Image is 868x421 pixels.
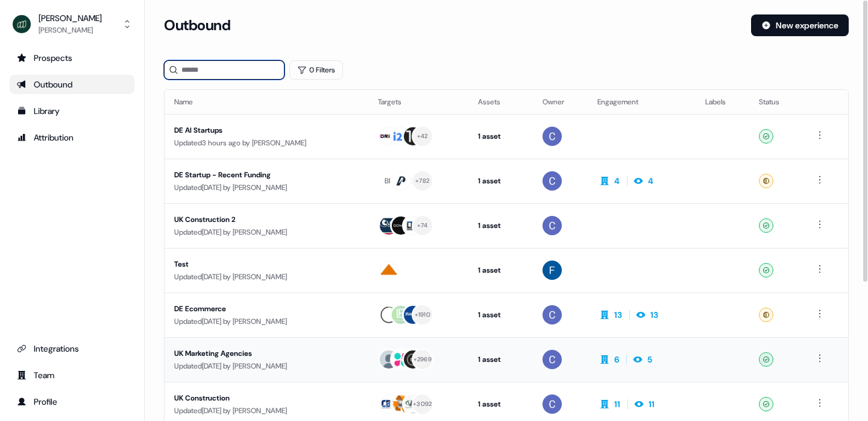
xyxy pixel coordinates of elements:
[17,396,127,408] div: Profile
[542,216,562,235] img: Catherine
[174,169,359,181] div: DE Startup - Recent Funding
[542,350,562,369] img: Catherine
[478,264,523,276] div: 1 asset
[174,360,359,372] div: Updated [DATE] by [PERSON_NAME]
[478,220,523,232] div: 1 asset
[17,131,127,144] div: Attribution
[647,353,652,366] div: 5
[385,175,393,187] div: BR
[174,182,359,194] div: Updated [DATE] by [PERSON_NAME]
[614,398,620,410] div: 11
[289,60,343,80] button: 0 Filters
[17,369,127,381] div: Team
[174,405,359,417] div: Updated [DATE] by [PERSON_NAME]
[749,90,803,114] th: Status
[413,399,432,410] div: + 3092
[614,309,622,321] div: 13
[39,24,102,36] div: [PERSON_NAME]
[17,343,127,355] div: Integrations
[648,175,653,187] div: 4
[650,309,658,321] div: 13
[478,353,523,366] div: 1 asset
[649,398,655,410] div: 11
[415,176,429,186] div: + 782
[10,366,134,385] a: Go to team
[533,90,588,114] th: Owner
[10,75,134,94] a: Go to outbound experience
[10,128,134,147] a: Go to attribution
[414,354,432,365] div: + 2969
[415,309,430,320] div: + 1910
[10,10,134,39] button: [PERSON_NAME][PERSON_NAME]
[10,392,134,411] a: Go to profile
[174,392,359,404] div: UK Construction
[17,78,127,90] div: Outbound
[417,220,428,231] div: + 74
[542,127,562,146] img: Catherine
[165,90,368,114] th: Name
[174,347,359,359] div: UK Marketing Agencies
[614,353,619,366] div: 6
[542,394,562,414] img: Catherine
[174,303,359,315] div: DE Ecommerce
[417,131,428,142] div: + 42
[696,90,749,114] th: Labels
[751,14,849,36] button: New experience
[174,214,359,226] div: UK Construction 2
[174,137,359,149] div: Updated 3 hours ago by [PERSON_NAME]
[542,261,562,280] img: Felicity
[478,130,523,142] div: 1 asset
[542,305,562,324] img: Catherine
[164,16,230,34] h3: Outbound
[17,52,127,64] div: Prospects
[174,271,359,283] div: Updated [DATE] by [PERSON_NAME]
[368,90,469,114] th: Targets
[478,398,523,410] div: 1 asset
[39,12,102,24] div: [PERSON_NAME]
[17,105,127,117] div: Library
[10,48,134,68] a: Go to prospects
[478,309,523,321] div: 1 asset
[174,124,359,136] div: DE AI Startups
[478,175,523,187] div: 1 asset
[10,339,134,358] a: Go to integrations
[468,90,532,114] th: Assets
[614,175,620,187] div: 4
[542,171,562,191] img: Catherine
[174,258,359,270] div: Test
[174,315,359,328] div: Updated [DATE] by [PERSON_NAME]
[588,90,696,114] th: Engagement
[10,101,134,121] a: Go to templates
[174,226,359,238] div: Updated [DATE] by [PERSON_NAME]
